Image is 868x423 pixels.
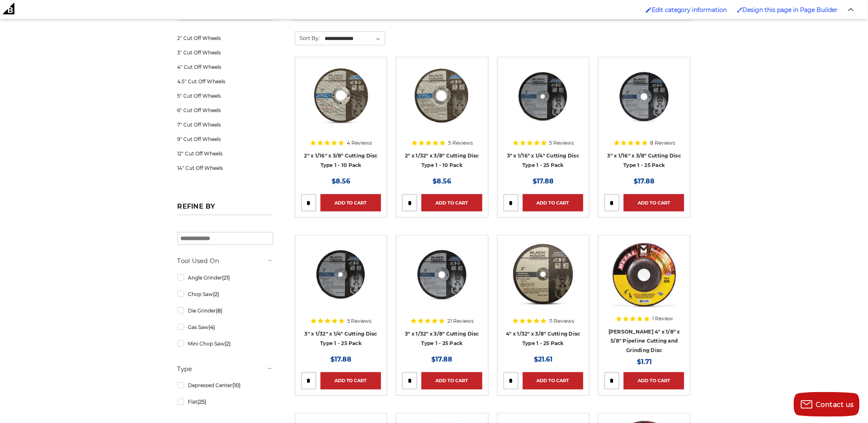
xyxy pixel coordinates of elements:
[421,372,482,390] a: Add to Cart
[405,331,480,346] a: 3" x 1/32" x 3/8" Cutting Disc Type 1 - 25 Pack
[330,355,351,363] span: $17.88
[304,153,378,168] a: 2" x 1/16" x 3/8" Cutting Disc Type 1 - 10 Pack
[332,177,350,185] span: $8.56
[301,63,381,143] a: 2" x 1/16" x 3/8" Cut Off Wheel
[222,275,230,281] span: (21)
[611,63,677,129] img: 3" x 1/16" x 3/8" Cutting Disc
[432,355,453,363] span: $17.88
[642,2,731,18] a: Enabled brush for category edit Edit category information
[523,372,583,390] a: Add to Cart
[321,372,381,390] a: Add to Cart
[507,153,580,168] a: 3" x 1/16" x 1/4" Cutting Disc Type 1 - 25 Pack
[409,63,475,129] img: 2" x 1/32" x 3/8" Cut Off Wheel
[178,303,273,318] a: Die Grinder
[405,153,480,168] a: 2" x 1/32" x 3/8" Cutting Disc Type 1 - 10 Pack
[178,270,273,285] a: Angle Grinder
[624,372,684,390] a: Add to Cart
[637,358,652,366] span: $1.71
[733,2,842,18] a: Enabled brush for page builder edit. Design this page in Page Builder
[213,291,219,297] span: (2)
[550,141,574,146] span: 5 Reviews
[816,401,854,409] span: Contact us
[178,103,273,117] a: 6" Cut Off Wheels
[178,146,273,161] a: 12" Cut Off Wheels
[308,241,374,307] img: 3" x 1/32" x 1/4" Cutting Disc
[295,32,320,44] label: Sort By:
[308,63,374,129] img: 2" x 1/16" x 3/8" Cut Off Wheel
[608,329,680,353] a: [PERSON_NAME] 4" x 1/8" x 5/8" Pipeline Cutting and Grinding Disc
[178,117,273,132] a: 7" Cut Off Wheels
[178,320,273,334] a: Gas Saw
[737,7,743,13] img: Enabled brush for page builder edit.
[743,6,838,14] span: Design this page in Page Builder
[178,161,273,175] a: 14" Cut Off Wheels
[305,331,378,346] a: 3" x 1/32" x 1/4" Cutting Disc Type 1 - 25 Pack
[634,177,655,185] span: $17.88
[433,177,452,185] span: $8.56
[604,241,684,321] a: Mercer 4" x 1/8" x 5/8 Cutting and Light Grinding Wheel
[650,141,676,146] span: 8 Reviews
[197,399,206,405] span: (25)
[178,287,273,301] a: Chop Saw
[652,6,727,14] span: Edit category information
[646,7,652,13] img: Enabled brush for category edit
[178,74,273,89] a: 4.5" Cut Off Wheels
[178,132,273,146] a: 9" Cut Off Wheels
[216,308,222,314] span: (8)
[624,194,684,211] a: Add to Cart
[421,194,482,211] a: Add to Cart
[178,364,273,374] h5: Type
[534,355,552,363] span: $21.61
[510,241,576,307] img: 4" x 1/32" x 3/8" Cutting Disc
[178,89,273,103] a: 5" Cut Off Wheels
[510,63,576,129] img: 3” x .0625” x 1/4” Die Grinder Cut-Off Wheels by Black Hawk Abrasives
[604,63,684,143] a: 3" x 1/16" x 3/8" Cutting Disc
[533,177,554,185] span: $17.88
[321,194,381,211] a: Add to Cart
[608,153,681,168] a: 3" x 1/16" x 3/8" Cutting Disc Type 1 - 25 Pack
[794,392,860,417] button: Contact us
[178,31,273,45] a: 2" Cut Off Wheels
[178,45,273,60] a: 3" Cut Off Wheels
[506,331,581,346] a: 4" x 1/32" x 3/8" Cutting Disc Type 1 - 25 Pack
[549,319,574,324] span: 11 Reviews
[178,60,273,74] a: 4" Cut Off Wheels
[409,241,475,307] img: 3" x 1/32" x 3/8" Cut Off Wheel
[301,241,381,321] a: 3" x 1/32" x 1/4" Cutting Disc
[347,319,372,324] span: 5 Reviews
[611,241,677,307] img: Mercer 4" x 1/8" x 5/8 Cutting and Light Grinding Wheel
[178,378,273,393] a: Depressed Center
[848,8,854,12] img: Close Admin Bar
[208,324,215,330] span: (4)
[402,241,482,321] a: 3" x 1/32" x 3/8" Cut Off Wheel
[225,341,231,347] span: (2)
[178,256,273,266] h5: Tool Used On
[324,33,385,45] select: Sort By:
[232,383,241,389] span: (10)
[523,194,583,211] a: Add to Cart
[347,141,372,146] span: 4 Reviews
[178,202,273,215] h5: Refine by
[448,141,473,146] span: 5 Reviews
[402,63,482,143] a: 2" x 1/32" x 3/8" Cut Off Wheel
[503,63,583,143] a: 3” x .0625” x 1/4” Die Grinder Cut-Off Wheels by Black Hawk Abrasives
[447,319,474,324] span: 21 Reviews
[503,241,583,321] a: 4" x 1/32" x 3/8" Cutting Disc
[178,395,273,409] a: Flat
[178,336,273,351] a: Mini Chop Saw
